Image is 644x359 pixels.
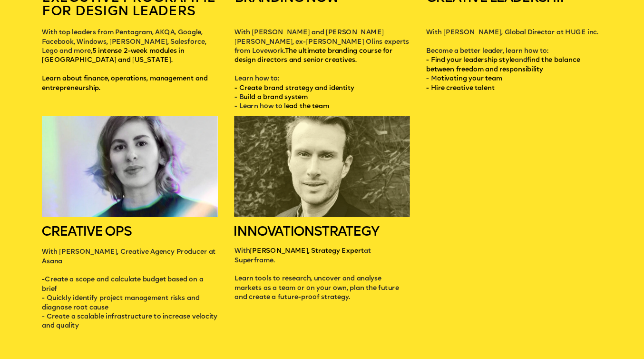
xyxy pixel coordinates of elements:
[426,57,515,64] a: - Find your leadership style
[234,76,279,82] span: Learn how to:
[250,248,363,255] a: [PERSON_NAME], Strategy Expert
[426,76,502,83] span: - M
[42,30,208,55] span: With top leaders from Pentagram, AKQA, Google, Facebook, Windows, [PERSON_NAME], Salesforce, Lego...
[42,295,201,310] span: - Quickly identify project management risks and diagnose root cause
[426,85,495,92] a: - Hire creative talent
[234,116,410,217] img: upload-16433da3-75e0-4926-8fd2-58c5fb2f9872.png
[234,48,394,64] a: The ultimate branding course for design directors and senior creatives.
[234,248,373,263] span: With at Superframe.
[234,30,410,64] span: With [PERSON_NAME] and [PERSON_NAME] [PERSON_NAME], ex-[PERSON_NAME] Olins experts from Lovework.
[42,116,217,217] img: upload-f764d748-9064-49f5-b8b0-0ad9b3053167.jpg
[437,76,503,83] a: otivating your team
[233,226,314,240] a: INNOVATION
[244,94,308,101] a: uild a brand system
[426,57,582,73] span: and
[234,94,308,101] span: - B
[42,249,217,264] span: With [PERSON_NAME], Creative Agency Producer at Asana
[42,76,210,92] a: Learn about finance, operations, management and entrepreneurship.
[234,85,354,92] a: - Create brand strategy and identity
[285,103,329,110] a: ead the team
[42,313,219,329] span: - Create a scalable infrastructure to increase velocity and quality
[234,103,329,110] span: - Learn how to l
[233,226,379,240] span: STRATEGY
[42,276,45,283] a: -
[426,30,598,36] span: With [PERSON_NAME], Global Director at HUGE inc.
[234,276,400,301] span: Learn tools to research, uncover and analyse markets as a team or on your own, plan the future an...
[42,48,186,64] a: 5 intense 2-week modules in [GEOGRAPHIC_DATA] and [US_STATE].
[42,276,205,292] span: Create a scope and calculate budget based on a brief
[426,48,548,55] span: Become a better leader, learn how to:
[41,226,131,240] a: CREATIVE OPS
